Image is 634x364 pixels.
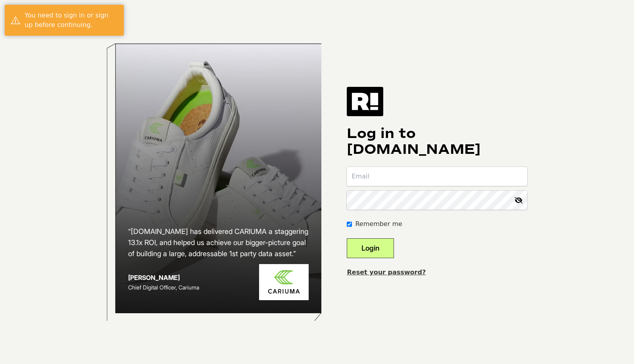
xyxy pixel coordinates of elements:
[355,219,402,229] label: Remember me
[347,238,394,258] button: Login
[259,264,309,300] img: Cariuma
[347,126,527,157] h1: Log in to [DOMAIN_NAME]
[347,167,527,186] input: Email
[25,11,118,30] div: You need to sign in or sign up before continuing.
[128,274,180,282] strong: [PERSON_NAME]
[347,268,426,276] a: Reset your password?
[128,284,199,291] span: Chief Digital Officer, Cariuma
[347,87,383,116] img: Retention.com
[128,226,309,259] h2: “[DOMAIN_NAME] has delivered CARIUMA a staggering 13.1x ROI, and helped us achieve our bigger-pic...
